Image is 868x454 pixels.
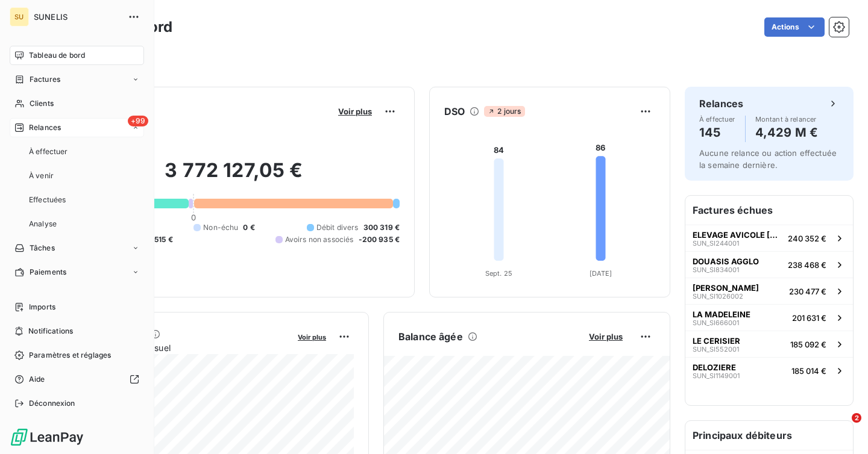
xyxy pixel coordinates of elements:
span: DELOZIERE [693,362,736,372]
h4: 4,429 M € [755,123,818,142]
span: 201 631 € [792,313,826,323]
button: [PERSON_NAME]SUN_SI1026002230 477 € [685,278,853,304]
span: Tableau de bord [29,50,85,61]
span: 230 477 € [789,287,826,296]
span: SUN_SI1149001 [693,372,740,379]
h6: Factures échues [685,196,853,225]
span: 185 092 € [790,340,826,349]
button: DOUASIS AGGLOSUN_SI834001238 468 € [685,251,853,278]
iframe: Intercom live chat [827,413,856,442]
button: Voir plus [585,331,626,342]
span: 2 [852,413,861,423]
img: Logo LeanPay [10,428,84,447]
span: SUN_SI834001 [693,266,739,273]
h6: Principaux débiteurs [685,421,853,450]
span: Non-échu [203,222,238,233]
span: LA MADELEINE [693,309,750,319]
a: Aide [10,370,144,389]
tspan: Sept. 25 [485,269,512,278]
span: Factures [30,74,60,85]
button: ELEVAGE AVICOLE [GEOGRAPHIC_DATA]SUN_SI244001240 352 € [685,225,853,251]
span: 0 € [243,222,254,233]
span: +99 [128,116,148,126]
span: Avoirs non associés [285,234,354,245]
span: Montant à relancer [755,116,818,123]
span: LE CERISIER [693,336,740,346]
span: Paramètres et réglages [29,350,111,361]
span: 2 jours [484,106,524,117]
span: 300 319 € [363,222,400,233]
span: SUN_SI244001 [693,240,739,247]
span: Tâches [30,243,55,253]
span: Chiffre d'affaires mensuel [68,341,289,354]
button: LA MADELEINESUN_SI666001201 631 € [685,304,853,331]
span: Effectuées [29,194,66,205]
span: Aide [29,374,45,385]
span: -200 935 € [359,234,400,245]
span: Clients [30,98,54,109]
span: Voir plus [338,107,372,116]
button: Actions [764,17,825,37]
span: 238 468 € [788,260,826,270]
span: Aucune relance ou action effectuée la semaine dernière. [699,148,837,170]
h2: 3 772 127,05 € [68,158,400,194]
span: SUN_SI552001 [693,346,739,353]
h6: Relances [699,96,743,111]
tspan: [DATE] [590,269,612,278]
span: Déconnexion [29,398,75,409]
span: Relances [29,122,61,133]
button: DELOZIERESUN_SI1149001185 014 € [685,357,853,384]
span: 0 [191,213,196,222]
div: SU [10,7,29,26]
span: Voir plus [589,332,623,341]
span: SUN_SI666001 [693,319,739,326]
span: À effectuer [29,146,68,157]
span: Notifications [28,326,73,337]
span: Paiements [30,267,66,278]
span: DOUASIS AGGLO [693,257,759,266]
h6: Balance âgée [398,329,463,344]
span: SUN_SI1026002 [693,293,743,300]
span: Imports [29,302,55,313]
span: Débit divers [316,222,359,233]
span: Voir plus [298,333,326,341]
h4: 145 [699,123,735,142]
span: À venir [29,170,54,181]
button: Voir plus [335,106,376,117]
span: 240 352 € [788,234,826,243]
span: Analyse [29,219,57,229]
span: ELEVAGE AVICOLE [GEOGRAPHIC_DATA] [693,230,783,240]
span: À effectuer [699,116,735,123]
span: [PERSON_NAME] [693,283,759,293]
button: Voir plus [294,331,330,342]
span: 185 014 € [791,366,826,376]
h6: DSO [444,104,465,119]
span: SUNELIS [34,12,121,22]
button: LE CERISIERSUN_SI552001185 092 € [685,331,853,357]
